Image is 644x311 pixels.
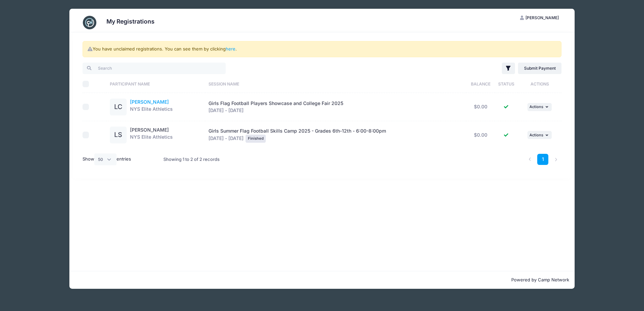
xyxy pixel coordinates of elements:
[226,46,235,51] a: here
[130,127,169,133] a: [PERSON_NAME]
[208,100,343,106] span: Girls Flag Football Players Showcase and College Fair 2025
[466,93,494,121] td: $0.00
[518,63,561,74] a: Submit Payment
[94,153,117,165] select: Showentries
[537,154,548,165] a: 1
[529,133,543,137] span: Actions
[163,152,220,167] div: Showing 1 to 2 of 2 records
[208,128,386,134] span: Girls Summer Flag Football Skills Camp 2025 - Grades 6th-12th - 6:00-8:00pm
[83,63,226,74] input: Search
[83,41,561,57] div: You have unclaimed registrations. You can see them by clicking .
[495,75,518,93] th: Status: activate to sort column ascending
[75,277,569,283] p: Powered by Camp Network
[208,128,463,143] div: [DATE] - [DATE]
[110,127,127,143] div: LS
[529,104,543,109] span: Actions
[130,127,173,143] div: NYS Elite Athletics
[110,104,127,110] a: LC
[518,75,561,93] th: Actions: activate to sort column ascending
[106,18,155,25] h3: My Registrations
[106,75,205,93] th: Participant Name: activate to sort column ascending
[208,100,463,114] div: [DATE] - [DATE]
[205,75,466,93] th: Session Name: activate to sort column ascending
[83,75,106,93] th: Select All
[527,103,552,111] button: Actions
[246,135,266,143] div: Finished
[466,121,494,149] td: $0.00
[525,15,559,20] span: [PERSON_NAME]
[130,99,173,115] div: NYS Elite Athletics
[514,12,565,24] button: [PERSON_NAME]
[83,153,131,165] label: Show entries
[527,131,552,139] button: Actions
[110,99,127,115] div: LC
[130,99,169,105] a: [PERSON_NAME]
[83,16,96,29] img: CampNetwork
[466,75,494,93] th: Balance: activate to sort column ascending
[110,132,127,138] a: LS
